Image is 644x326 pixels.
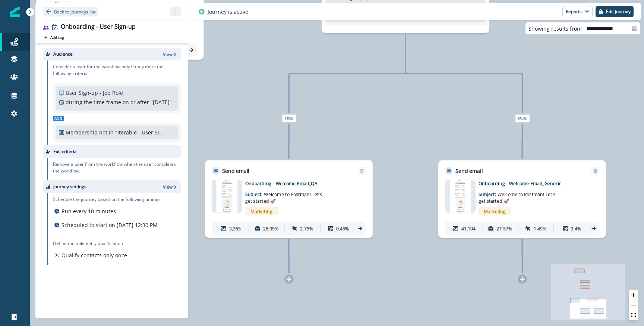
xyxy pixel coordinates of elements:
[61,207,116,215] p: Run every 10 minutes
[629,290,638,300] button: zoom in
[216,180,238,213] img: email asset unavailable
[53,148,77,155] p: Exit criteria
[515,114,530,122] span: False
[460,114,585,122] div: False
[170,7,181,16] button: sidebar collapse toggle
[53,63,181,77] p: Consider a user for the workflow only if they meet the following criteria
[205,160,373,238] div: Send emailRemoveemail asset unavailableOnboarding - Welcome Email_QASubject: Welcome to Postman! ...
[289,34,405,113] g: Edge from ea9f9914-c86c-4d33-b4ad-e897ca0ca11f to node-edge-label5d3fbe52-3db4-4628-a71f-1fa0889a...
[163,51,178,58] button: View
[54,9,95,15] p: Back to journeys list
[53,240,129,247] p: Define multiple entry qualification
[245,180,350,187] p: Onboarding - Welcome Email_QA
[528,25,582,32] p: Showing results from
[43,7,98,16] button: Go back
[479,187,560,204] p: Subject:
[43,34,65,40] button: Add tag
[479,191,556,204] span: Welcome to Postman! Let's get started 🚀
[479,180,583,187] p: Onboarding - Welcome Email_Generic
[53,196,161,203] p: Schedule the journey based on the following timings
[115,128,165,136] p: "Iterable - User Sign-Up - Export (suppress)"
[50,35,64,40] p: Add tag
[263,225,279,232] p: 28.09%
[405,34,523,113] g: Edge from ea9f9914-c86c-4d33-b4ad-e897ca0ca11f to node-edge-label3b136384-5327-44de-80b8-121a40b6...
[229,225,241,232] p: 3,365
[606,9,631,14] p: Edit journey
[450,180,471,213] img: email asset unavailable
[123,98,149,106] p: on or after
[571,225,581,232] p: 0.4%
[53,116,64,121] span: And
[163,184,178,190] button: View
[99,128,114,136] p: not in
[479,207,511,215] span: Marketing
[226,114,351,122] div: True
[61,251,127,259] p: Qualify contacts only once
[336,225,349,232] p: 0.45%
[53,51,73,58] p: Audience
[629,300,638,310] button: zoom out
[66,89,123,97] p: User Sign-up - Job Role
[163,184,173,190] p: View
[496,225,512,232] p: 27.57%
[245,207,278,215] span: Marketing
[151,98,172,106] p: " [DATE] "
[10,7,20,17] img: Inflection
[282,114,296,122] span: True
[61,221,158,229] p: Scheduled to start on [DATE] 12:30 PM
[245,191,322,204] span: Welcome to Postman! Let's get started 🚀
[66,128,98,136] p: Membership
[629,310,638,320] button: fit view
[300,225,313,232] p: 2.75%
[596,6,634,17] button: Edit journey
[455,167,483,175] p: Send email
[61,23,136,31] div: Onboarding - User Sign-up
[66,98,121,106] p: during the time frame
[562,6,593,17] button: Reports
[245,187,327,204] p: Subject:
[461,225,476,232] p: 41,104
[222,167,249,175] p: Send email
[534,225,547,232] p: 1.49%
[208,8,248,16] p: Journey is active
[438,160,606,238] div: Send emailRemoveemail asset unavailableOnboarding - Welcome Email_GenericSubject: Welcome to Post...
[53,161,181,174] p: Remove a user from the workflow when the user completes the workflow
[163,51,173,58] p: View
[53,183,86,190] p: Journey settings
